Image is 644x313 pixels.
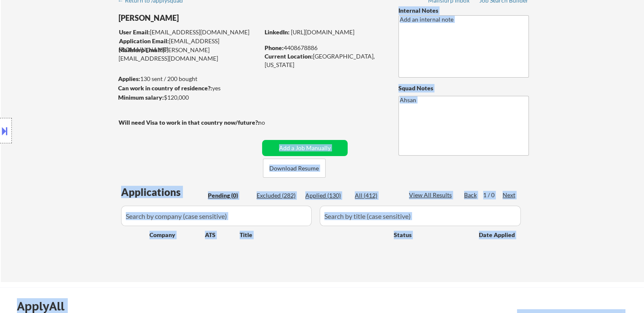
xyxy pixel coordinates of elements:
[118,93,259,102] div: $120,000
[265,52,384,69] div: [GEOGRAPHIC_DATA], [US_STATE]
[265,28,290,36] strong: LinkedIn:
[118,75,259,83] div: 130 sent / 200 bought
[355,191,397,200] div: All (412)
[483,191,503,199] div: 1 / 0
[240,231,386,239] div: Title
[262,140,348,156] button: Add a Job Manually
[205,231,240,239] div: ATS
[118,84,257,92] div: yes
[320,206,521,226] input: Search by title (case sensitive)
[119,13,293,23] div: [PERSON_NAME]
[479,231,516,239] div: Date Applied
[263,159,326,178] button: Download Resume
[464,191,478,199] div: Back
[503,191,516,199] div: Next
[258,118,282,127] div: no
[121,206,312,226] input: Search by company (case sensitive)
[398,84,529,92] div: Squad Notes
[305,191,348,200] div: Applied (130)
[291,28,354,36] a: [URL][DOMAIN_NAME]
[119,28,259,36] div: [EMAIL_ADDRESS][DOMAIN_NAME]
[119,28,150,36] strong: User Email:
[394,227,467,242] div: Status
[149,231,205,239] div: Company
[119,46,259,62] div: [PERSON_NAME][EMAIL_ADDRESS][DOMAIN_NAME]
[409,191,454,199] div: View All Results
[119,46,163,53] strong: Mailslurp Email:
[398,6,529,15] div: Internal Notes
[257,191,299,200] div: Excluded (282)
[119,37,259,53] div: [EMAIL_ADDRESS][DOMAIN_NAME]
[119,37,169,45] strong: Application Email:
[121,187,205,197] div: Applications
[265,53,313,60] strong: Current Location:
[208,191,250,200] div: Pending (0)
[118,84,212,92] strong: Can work in country of residence?:
[119,119,260,126] strong: Will need Visa to work in that country now/future?:
[265,44,284,51] strong: Phone:
[265,44,384,52] div: 4408678886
